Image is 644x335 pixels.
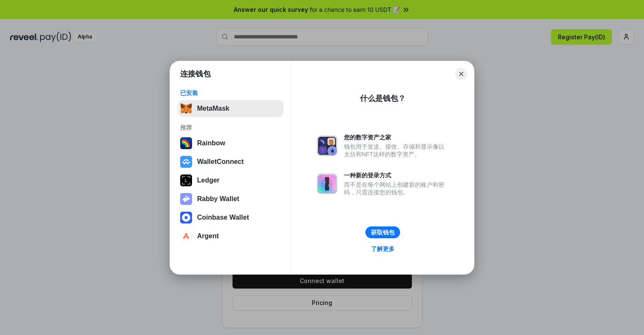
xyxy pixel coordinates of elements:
div: 钱包用于发送、接收、存储和显示像以太坊和NFT这样的数字资产。 [344,143,449,158]
img: svg+xml,%3Csvg%20width%3D%2228%22%20height%3D%2228%22%20viewBox%3D%220%200%2028%2028%22%20fill%3D... [180,212,192,223]
a: 了解更多 [366,243,400,254]
div: 而不是在每个网站上创建新的账户和密码，只需连接您的钱包。 [344,181,449,196]
img: svg+xml,%3Csvg%20width%3D%2228%22%20height%3D%2228%22%20viewBox%3D%220%200%2028%2028%22%20fill%3D... [180,156,192,168]
div: Argent [197,232,219,240]
button: Rainbow [178,135,284,152]
div: Rabby Wallet [197,195,239,203]
button: Close [455,68,467,80]
button: 获取钱包 [365,226,400,238]
button: WalletConnect [178,153,284,170]
div: 推荐 [180,124,281,131]
img: svg+xml,%3Csvg%20width%3D%22120%22%20height%3D%22120%22%20viewBox%3D%220%200%20120%20120%22%20fil... [180,137,192,149]
button: MetaMask [178,100,284,117]
img: svg+xml,%3Csvg%20xmlns%3D%22http%3A%2F%2Fwww.w3.org%2F2000%2Fsvg%22%20fill%3D%22none%22%20viewBox... [317,136,337,156]
div: 什么是钱包？ [360,93,406,103]
div: 已安装 [180,89,281,97]
div: Coinbase Wallet [197,214,249,221]
div: WalletConnect [197,158,244,166]
div: MetaMask [197,105,229,112]
button: Argent [178,228,284,245]
img: svg+xml,%3Csvg%20xmlns%3D%22http%3A%2F%2Fwww.w3.org%2F2000%2Fsvg%22%20fill%3D%22none%22%20viewBox... [317,174,337,194]
img: svg+xml,%3Csvg%20fill%3D%22none%22%20height%3D%2233%22%20viewBox%3D%220%200%2035%2033%22%20width%... [180,103,192,114]
h1: 连接钱包 [180,69,211,79]
div: 一种新的登录方式 [344,172,449,179]
div: Rainbow [197,139,225,147]
div: 了解更多 [371,245,395,253]
img: svg+xml,%3Csvg%20width%3D%2228%22%20height%3D%2228%22%20viewBox%3D%220%200%2028%2028%22%20fill%3D... [180,230,192,242]
button: Ledger [178,172,284,189]
button: Coinbase Wallet [178,209,284,226]
div: 您的数字资产之家 [344,133,449,141]
img: svg+xml,%3Csvg%20xmlns%3D%22http%3A%2F%2Fwww.w3.org%2F2000%2Fsvg%22%20width%3D%2228%22%20height%3... [180,174,192,186]
img: svg+xml,%3Csvg%20xmlns%3D%22http%3A%2F%2Fwww.w3.org%2F2000%2Fsvg%22%20fill%3D%22none%22%20viewBox... [180,193,192,205]
div: Ledger [197,177,219,184]
div: 获取钱包 [371,229,395,236]
button: Rabby Wallet [178,191,284,207]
